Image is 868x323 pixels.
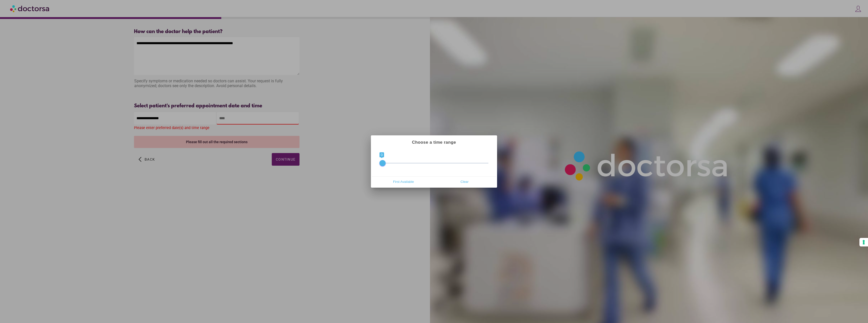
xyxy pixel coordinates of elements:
button: Your consent preferences for tracking technologies [859,238,868,246]
button: Clear [434,178,495,186]
button: First Available [373,178,434,186]
span: 0 [379,152,384,157]
span: First Available [374,178,432,185]
strong: Choose a time range [412,140,456,145]
span: Clear [436,178,494,185]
